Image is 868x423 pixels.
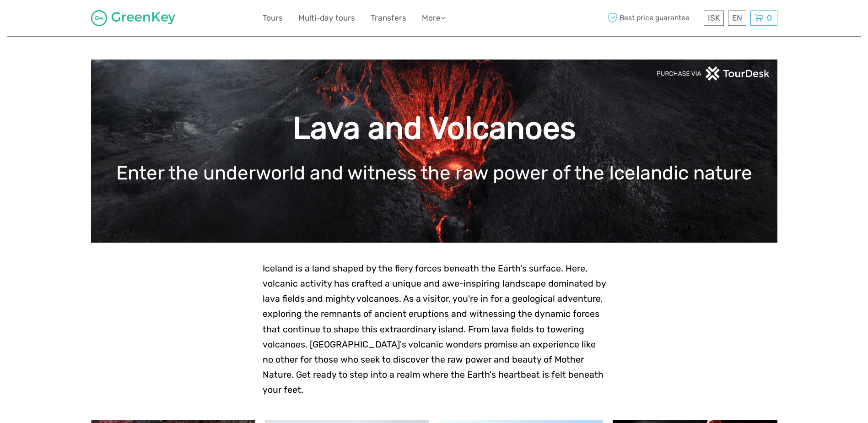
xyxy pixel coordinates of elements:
a: Multi-day tours [298,11,355,25]
a: Transfers [371,11,406,25]
div: EN [728,11,746,26]
h1: Lava and Volcanoes [105,110,764,147]
a: Tours [263,11,283,25]
span: Iceland is a land shaped by the fiery forces beneath the Earth's surface. Here, volcanic activity... [263,263,606,395]
span: 0 [766,13,773,22]
img: 1287-122375c5-1c4a-481d-9f75-0ef7bf1191bb_logo_small.jpg [91,10,175,26]
span: ISK [708,13,720,22]
span: Best price guarantee [606,11,701,26]
a: More [422,11,446,25]
h1: Enter the underworld and witness the raw power of the Icelandic nature [105,162,764,184]
img: PurchaseViaTourDeskwhite.png [656,66,771,81]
